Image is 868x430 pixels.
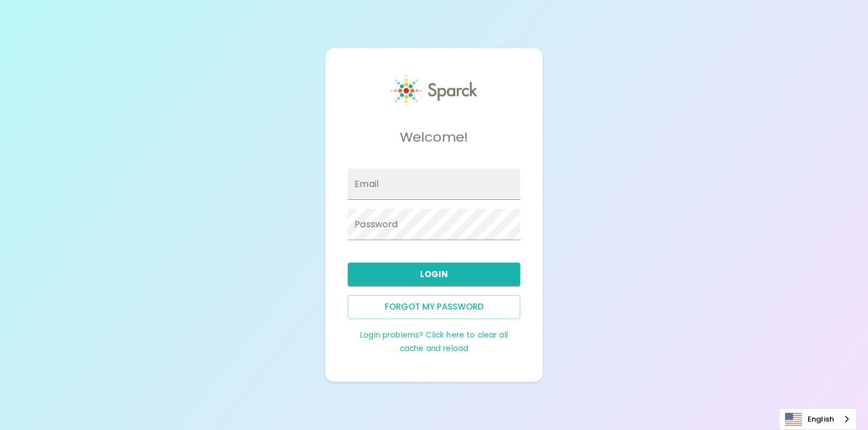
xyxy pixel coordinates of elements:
a: Login problems? Click here to clear all cache and reload [360,330,508,354]
a: English [780,409,856,429]
button: Login [348,263,520,286]
img: Sparck logo [391,75,477,106]
div: Language [779,408,857,430]
aside: Language selected: English [779,408,857,430]
h5: Welcome! [348,128,520,146]
button: Forgot my password [348,295,520,319]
